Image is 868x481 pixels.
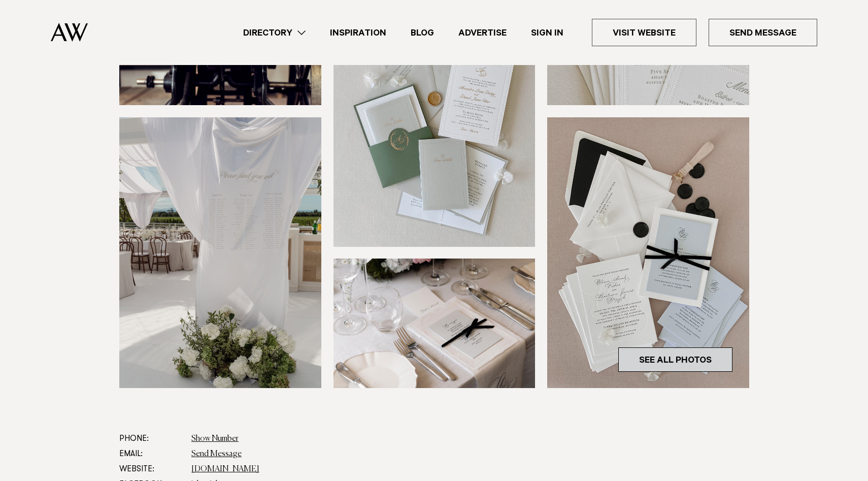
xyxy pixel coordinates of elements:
[398,26,446,40] a: Blog
[191,465,259,473] a: [DOMAIN_NAME]
[592,19,696,46] a: Visit Website
[231,26,318,40] a: Directory
[119,462,183,477] dt: Website:
[318,26,398,40] a: Inspiration
[618,347,732,372] a: See All Photos
[119,431,183,446] dt: Phone:
[119,446,183,462] dt: Email:
[709,19,817,46] a: Send Message
[191,435,239,443] a: Show Number
[51,23,88,42] img: Auckland Weddings Logo
[191,450,242,458] a: Send Message
[446,26,519,40] a: Advertise
[519,26,576,40] a: Sign In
